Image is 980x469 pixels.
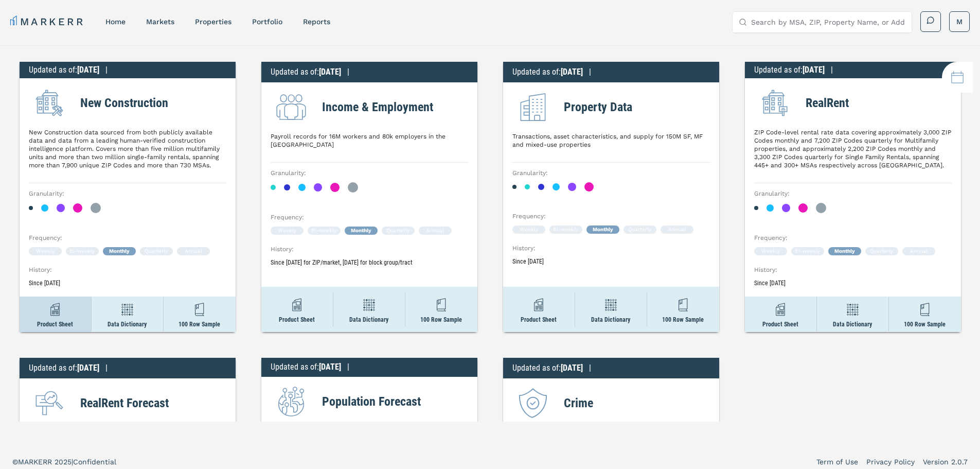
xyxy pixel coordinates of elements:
[771,300,790,319] img: sheet
[108,321,147,328] p: Data Dictionary
[195,18,231,26] a: properties
[80,94,168,112] h2: New Construction
[271,213,468,221] h3: Frequency :
[561,67,583,77] span: [DATE]
[29,189,226,198] h3: Granularity :
[564,98,632,116] h2: Property Data
[319,362,341,372] span: [DATE]
[308,227,341,235] div: Bi-weekly
[12,458,18,466] span: ©
[105,362,108,374] div: |
[512,363,561,373] span: Updated as of :
[529,296,548,314] img: sheet
[865,247,898,255] div: Quarterly
[561,363,583,373] span: [DATE]
[803,65,825,75] span: [DATE]
[754,266,952,274] h3: History :
[77,65,99,75] span: [DATE]
[512,383,554,424] img: Crime
[512,244,710,252] h3: History :
[18,458,55,466] span: MARKERR
[322,392,421,411] h2: Population Forecast
[512,67,561,77] span: Updated as of :
[956,16,963,27] span: M
[29,383,70,424] img: RealRent Forecast
[866,457,915,467] a: Privacy Policy
[623,225,656,234] div: Quarterly
[754,189,952,198] h3: Granularity :
[349,316,388,323] p: Data Dictionary
[105,18,126,26] a: home
[271,132,468,149] p: Payroll records for 16M workers and 80k employers in the [GEOGRAPHIC_DATA]
[586,225,619,234] div: Monthly
[382,227,415,235] div: Quarterly
[190,300,209,319] img: sample
[73,458,116,466] span: Confidential
[816,457,858,467] a: Term of Use
[271,227,304,235] div: Weekly
[77,363,99,373] span: [DATE]
[754,247,787,255] div: Weekly
[806,94,849,112] h2: RealRent
[29,65,77,75] span: Updated as of :
[46,300,64,319] img: sheet
[512,212,710,220] h3: Frequency :
[177,247,210,255] div: Annual
[791,247,824,255] div: Bi-weekly
[279,316,315,323] p: Product Sheet
[904,321,946,328] p: 100 Row Sample
[828,247,861,255] div: Monthly
[29,82,70,124] img: New Construction
[674,296,692,314] img: sample
[754,82,795,124] img: RealRent
[55,458,73,466] span: 2025 |
[843,300,862,319] img: dict
[29,234,226,242] h3: Frequency :
[29,266,226,274] h3: History :
[754,128,952,169] p: ZIP Code-level rental rate data covering approximately 3,000 ZIP Codes monthly and 7,200 ZIP Code...
[271,169,468,177] h3: Granularity :
[252,18,282,26] a: Portfolio
[29,247,62,255] div: Weekly
[601,296,620,314] img: dict
[29,279,226,287] p: Since [DATE]
[833,321,872,328] p: Data Dictionary
[754,234,952,242] h3: Frequency :
[103,247,136,255] div: Monthly
[419,227,452,235] div: Annual
[916,300,934,319] img: sample
[902,247,935,255] div: Annual
[10,14,85,29] a: MARKERR
[661,225,693,234] div: Annual
[105,64,108,76] div: |
[288,296,306,314] img: sheet
[140,247,173,255] div: Quarterly
[951,71,964,84] img: logo
[589,66,591,78] div: |
[146,18,174,26] a: markets
[118,300,136,319] img: dict
[322,98,433,116] h2: Income & Employment
[512,169,710,177] h3: Granularity :
[923,457,968,467] a: Version 2.0.7
[271,245,468,253] h3: History :
[66,247,99,255] div: Bi-weekly
[37,321,73,328] p: Product Sheet
[754,279,952,287] p: Since [DATE]
[271,362,319,372] span: Updated as of :
[179,321,220,328] p: 100 Row Sample
[271,86,312,128] img: Income & Employment
[271,381,312,422] img: Population Forecast
[549,225,582,234] div: Bi-weekly
[831,64,833,76] div: |
[512,225,545,234] div: Weekly
[762,321,798,328] p: Product Sheet
[512,132,710,149] p: Transactions, asset characteristics, and supply for 150M SF, MF and mixed-use properties
[345,227,378,235] div: Monthly
[420,316,462,323] p: 100 Row Sample
[319,67,341,77] span: [DATE]
[662,316,704,323] p: 100 Row Sample
[80,394,169,412] h2: RealRent Forecast
[271,67,319,77] span: Updated as of :
[360,296,378,314] img: dict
